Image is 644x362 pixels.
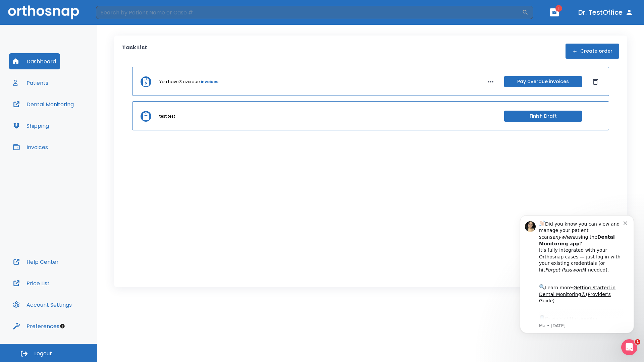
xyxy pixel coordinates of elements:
[96,6,522,19] input: Search by Patient Name or Case #
[504,76,582,87] button: Pay overdue invoices
[29,109,114,143] div: Download the app: | ​ Let us know if you need help getting started!
[159,79,200,85] p: You have 3 overdue
[9,297,76,313] button: Account Settings
[576,6,636,18] button: Dr. TestOffice
[159,113,175,119] p: test test
[621,339,637,355] iframe: Intercom live chat
[9,53,60,69] button: Dashboard
[59,323,65,329] div: Tooltip anchor
[9,118,53,134] button: Shipping
[201,79,218,85] a: invoices
[590,76,601,87] button: Dismiss
[122,44,147,59] p: Task List
[555,5,562,12] span: 1
[566,44,619,59] button: Create order
[8,5,79,19] img: Orthosnap
[9,75,52,91] button: Patients
[29,118,114,124] p: Message from Ma, sent 1w ago
[9,318,63,334] button: Preferences
[34,350,52,357] span: Logout
[504,111,582,122] button: Finish Draft
[9,139,52,155] button: Invoices
[29,111,89,123] a: App Store
[9,275,54,291] button: Price List
[635,339,640,345] span: 1
[114,14,119,20] button: Dismiss notification
[9,96,78,112] button: Dental Monitoring
[510,205,644,344] iframe: Intercom notifications message
[9,254,63,270] button: Help Center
